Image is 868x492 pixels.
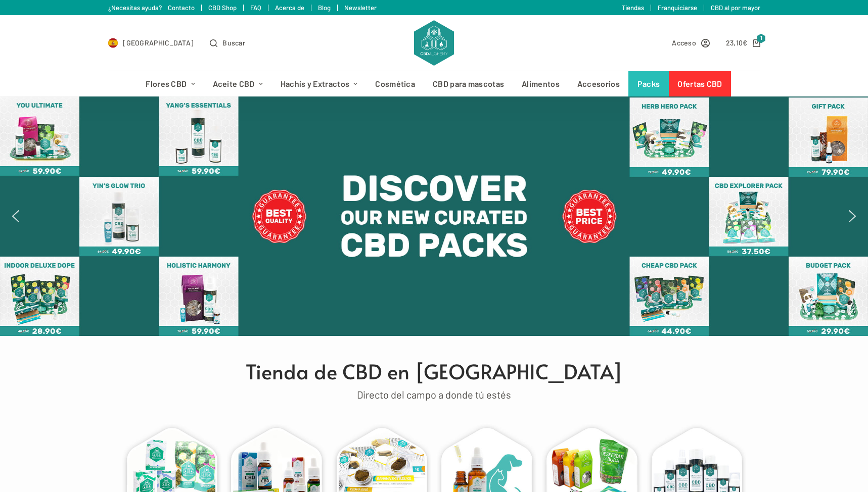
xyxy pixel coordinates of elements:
a: Flores CBD [137,71,204,96]
a: CBD al por mayor [711,4,760,12]
nav: Menú de cabecera [137,71,731,96]
a: Alimentos [513,71,569,96]
img: CBD Alchemy [414,20,453,66]
a: FAQ [250,4,261,12]
a: Franquiciarse [658,4,697,12]
a: Carro de compra [726,37,760,48]
a: Acceso [672,37,710,48]
a: ¿Necesitas ayuda? Contacto [108,4,195,12]
p: Directo del campo a donde tú estés [113,386,755,403]
span: 1 [757,34,766,43]
bdi: 23,10 [726,38,748,47]
a: Hachís y Extractos [271,71,367,96]
span: [GEOGRAPHIC_DATA] [123,37,194,48]
img: next arrow [844,208,860,224]
a: CBD Shop [208,4,237,12]
h1: Tienda de CBD en [GEOGRAPHIC_DATA] [113,356,755,386]
span: Acceso [672,37,696,48]
a: Packs [628,71,669,96]
img: previous arrow [8,208,24,224]
a: Tiendas [622,4,644,12]
span: € [743,38,747,47]
a: Ofertas CBD [669,71,731,96]
a: Select Country [108,37,194,48]
a: Newsletter [344,4,377,12]
a: Cosmética [367,71,424,96]
a: Accesorios [568,71,628,96]
button: Abrir formulario de búsqueda [210,37,245,48]
a: Blog [318,4,331,12]
a: CBD para mascotas [424,71,513,96]
span: Buscar [222,37,245,48]
a: Aceite CBD [204,71,271,96]
img: ES Flag [108,38,118,48]
a: Acerca de [275,4,304,12]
